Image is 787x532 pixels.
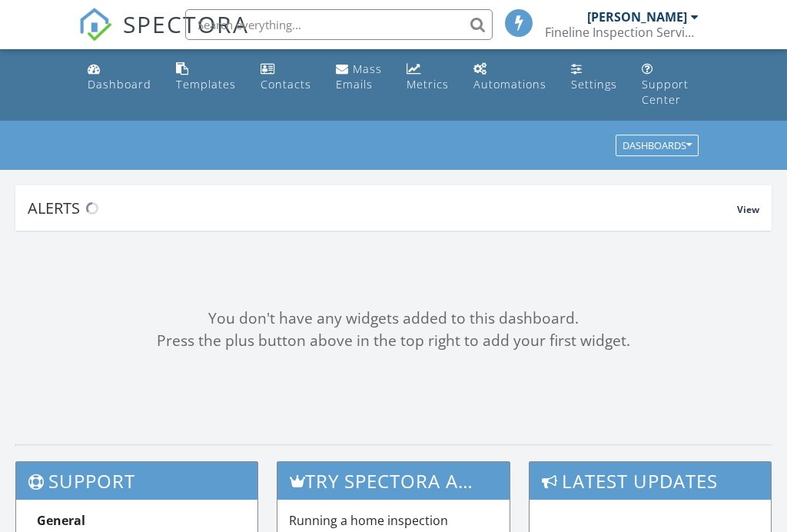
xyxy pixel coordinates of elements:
a: Settings [565,55,623,99]
h3: Try spectora advanced [DATE] [277,462,510,500]
strong: General [37,512,85,529]
div: Fineline Inspection Services [545,25,699,40]
input: Search everything... [185,9,493,40]
div: [PERSON_NAME] [587,9,687,25]
a: Templates [170,55,242,99]
div: Templates [176,77,236,91]
a: Dashboard [81,55,158,99]
span: View [737,203,759,216]
a: Automations (Basic) [467,55,553,99]
a: SPECTORA [78,21,249,53]
button: Dashboards [616,135,699,157]
img: The Best Home Inspection Software - Spectora [78,8,112,42]
div: Automations [473,77,546,91]
div: You don't have any widgets added to this dashboard. [15,308,772,330]
div: Settings [571,77,617,91]
div: Press the plus button above in the top right to add your first widget. [15,330,772,352]
a: Metrics [400,55,455,99]
a: Contacts [254,55,317,99]
div: Alerts [28,198,737,218]
div: Mass Emails [336,62,382,91]
div: Dashboards [623,141,692,151]
div: Support Center [642,77,689,107]
div: Dashboard [88,77,151,91]
span: SPECTORA [123,8,249,40]
a: Support Center [636,55,705,115]
div: Metrics [407,77,449,91]
h3: Latest Updates [530,462,771,500]
h3: Support [16,462,257,500]
a: Mass Emails [330,55,388,99]
div: Contacts [261,77,311,91]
